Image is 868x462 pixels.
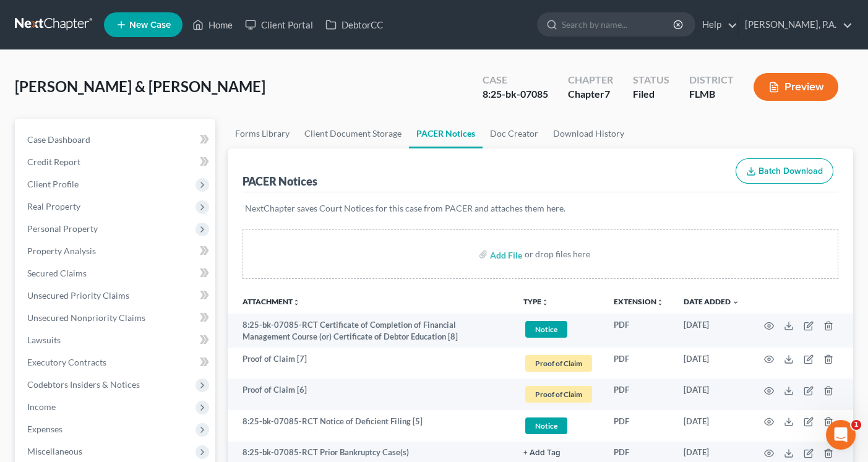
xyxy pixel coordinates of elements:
span: Personal Property [27,223,98,234]
td: Proof of Claim [6] [228,379,513,410]
span: Income [27,401,56,412]
span: Notice [525,321,567,338]
span: Lawsuits [27,335,61,345]
a: Forms Library [228,119,297,148]
a: Case Dashboard [17,129,215,151]
button: + Add Tag [523,449,561,457]
button: Batch Download [736,158,833,184]
a: Unsecured Priority Claims [17,284,215,307]
div: Filed [633,87,669,101]
a: PACER Notices [409,119,483,148]
a: [PERSON_NAME], P.A. [739,14,853,36]
i: unfold_more [293,299,300,306]
div: PACER Notices [243,174,317,189]
iframe: Intercom live chat [826,420,856,450]
div: Status [633,73,669,87]
div: FLMB [689,87,734,101]
a: Proof of Claim [523,384,594,404]
a: Property Analysis [17,240,215,262]
span: Client Profile [27,179,79,189]
a: Extensionunfold_more [614,297,664,306]
a: Home [186,14,239,36]
td: PDF [604,314,674,348]
span: Expenses [27,424,62,434]
i: expand_more [732,299,739,306]
span: 7 [604,88,610,100]
td: [DATE] [674,379,749,410]
span: [PERSON_NAME] & [PERSON_NAME] [15,77,265,95]
a: DebtorCC [319,14,389,36]
div: Chapter [568,73,613,87]
td: 8:25-bk-07085-RCT Notice of Deficient Filing [5] [228,410,513,442]
a: Doc Creator [483,119,546,148]
span: Proof of Claim [525,386,592,403]
a: Lawsuits [17,329,215,351]
span: Secured Claims [27,268,87,278]
a: Attachmentunfold_more [243,297,300,306]
a: Client Portal [239,14,319,36]
i: unfold_more [656,299,664,306]
button: TYPEunfold_more [523,298,549,306]
td: PDF [604,379,674,410]
div: Case [483,73,548,87]
span: Executory Contracts [27,357,106,367]
div: Chapter [568,87,613,101]
a: Secured Claims [17,262,215,284]
a: Notice [523,319,594,340]
span: Unsecured Nonpriority Claims [27,312,145,323]
a: Download History [546,119,632,148]
td: Proof of Claim [7] [228,348,513,379]
a: Client Document Storage [297,119,409,148]
td: PDF [604,410,674,442]
a: + Add Tag [523,447,594,458]
span: Proof of Claim [525,355,592,372]
td: [DATE] [674,348,749,379]
div: 8:25-bk-07085 [483,87,548,101]
a: Notice [523,416,594,436]
span: Real Property [27,201,80,212]
span: Batch Download [758,166,823,176]
button: Preview [754,73,838,101]
i: unfold_more [541,299,549,306]
span: Property Analysis [27,246,96,256]
span: Miscellaneous [27,446,82,456]
a: Executory Contracts [17,351,215,374]
input: Search by name... [562,13,675,36]
a: Proof of Claim [523,353,594,374]
a: Unsecured Nonpriority Claims [17,307,215,329]
span: Unsecured Priority Claims [27,290,129,301]
span: Notice [525,417,567,434]
span: New Case [129,20,171,30]
a: Credit Report [17,151,215,173]
div: District [689,73,734,87]
span: Credit Report [27,156,80,167]
a: Help [696,14,737,36]
td: 8:25-bk-07085-RCT Certificate of Completion of Financial Management Course (or) Certificate of De... [228,314,513,348]
p: NextChapter saves Court Notices for this case from PACER and attaches them here. [245,202,836,215]
a: Date Added expand_more [684,297,739,306]
td: [DATE] [674,410,749,442]
div: or drop files here [525,248,590,260]
td: [DATE] [674,314,749,348]
td: PDF [604,348,674,379]
span: Case Dashboard [27,134,90,145]
span: Codebtors Insiders & Notices [27,379,140,390]
span: 1 [851,420,861,430]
